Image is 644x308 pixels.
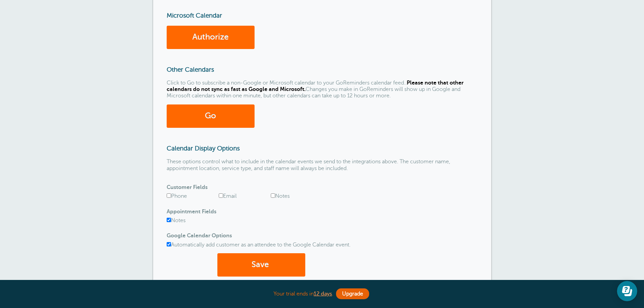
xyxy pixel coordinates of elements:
[314,291,332,297] a: 12 days
[271,193,275,198] input: Notes
[167,242,351,248] label: Automatically add customer as an attendee to the Google Calendar event.
[167,66,478,73] h3: Other Calendars
[167,184,478,191] h4: Customer Fields
[167,12,478,19] h3: Microsoft Calendar
[167,193,171,198] input: Phone
[167,217,186,223] label: Notes
[336,288,369,299] a: Upgrade
[167,209,478,215] h4: Appointment Fields
[167,26,255,49] a: Authorize
[217,253,305,277] button: Save
[167,159,478,171] p: These options control what to include in the calendar events we send to the integrations above. T...
[271,193,290,199] label: Notes
[167,218,171,222] input: Notes
[153,287,491,301] div: Your trial ends in .
[219,193,223,198] input: Email
[167,80,463,92] strong: Please note that other calendars do not sync as fast as Google and Microsoft.
[167,145,478,152] h3: Calendar Display Options
[167,242,171,246] input: Automatically add customer as an attendee to the Google Calendar event.
[167,233,478,239] h4: Google Calendar Options
[167,80,478,99] p: Click to Go to subscribe a non-Google or Microsoft calendar to your GoReminders calendar feed.. C...
[617,281,637,301] iframe: Resource center
[167,104,255,128] a: Go
[167,193,187,199] label: Phone
[219,193,237,199] label: Email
